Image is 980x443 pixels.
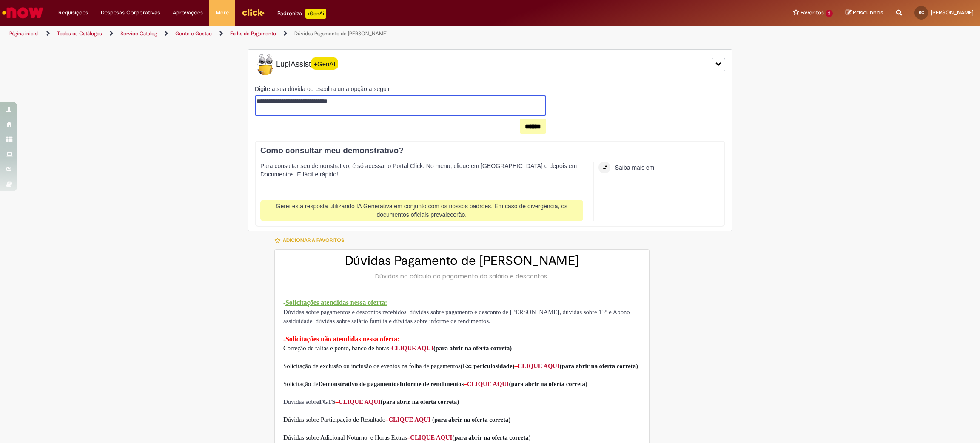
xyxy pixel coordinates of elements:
ul: Trilhas de página [6,26,647,42]
img: Lupi [255,54,276,75]
span: – [407,434,410,441]
span: Dúvidas sobre Participação de Resultado [283,416,385,423]
span: Favoritos [801,9,824,17]
a: Gente e Gestão [175,30,212,37]
h2: Dúvidas Pagamento de [PERSON_NAME] [283,254,641,268]
img: ServiceNow [1,4,45,21]
span: Solicitações atendidas nessa oferta: [285,299,387,306]
span: (para abrir na oferta correta) [560,363,638,369]
div: Saiba mais em: [615,163,656,172]
p: Dúvidas sobre pagamentos e descontos recebidos, dúvidas sobre pagamento e desconto de [PERSON_NAM... [283,308,641,326]
span: [PERSON_NAME] [931,9,974,16]
a: Folha de Pagamento [230,30,276,37]
div: Dúvidas no cálculo do pagamento do salário e descontos. [283,272,641,281]
a: Rascunhos [846,9,883,17]
span: Adicionar a Favoritos [283,237,344,244]
span: – [464,381,467,387]
span: – [514,363,517,369]
a: CLIQUE AQUI [391,345,433,352]
span: (para abrir na oferta correta) [509,381,587,387]
span: (para abrir na oferta correta) [433,345,512,352]
span: (para abrir na oferta correta) [381,398,459,405]
span: Demonstrativo de pagamento [319,381,397,387]
span: Solicitação de exclusão ou inclusão de eventos na folha de pagamentos [283,363,461,369]
span: Solicitação de [283,381,319,387]
a: CLIQUE AQUI [467,381,509,387]
span: FGTS [319,398,335,405]
label: Digite a sua dúvida ou escolha uma opção a seguir [255,85,546,93]
span: Requisições [58,9,88,17]
a: Página inicial [9,30,39,37]
span: +GenAI [311,57,338,70]
span: Dúvidas sobre Adicional Noturno e Horas Extras [283,434,407,441]
img: click_logo_yellow_360x200.png [242,6,265,19]
span: - [283,336,285,343]
div: LupiLupiAssist+GenAI [248,49,732,80]
span: 2 [826,10,833,17]
button: Adicionar a Favoritos [274,231,349,249]
span: Dúvidas sobre [283,398,319,405]
span: - [389,345,391,352]
span: Solicitações não atendidas nessa oferta: [285,335,399,343]
p: +GenAi [305,9,326,19]
span: Correção de faltas e ponto, banco de horas [283,345,389,352]
a: CLIQUE AQUI [388,416,430,423]
span: Despesas Corporativas [101,9,160,17]
a: Service Catalog [120,30,157,37]
span: e [397,381,400,387]
span: Rascunhos [853,9,883,17]
span: – [385,416,388,423]
a: CLIQUE AQUI [410,434,452,441]
span: - [283,299,285,306]
span: Informe de rendimentos [399,381,464,387]
a: CLIQUE AQUI [339,398,381,405]
div: Padroniza [277,9,326,19]
p: Para consultar seu demonstrativo, é só acessar o Portal Click. No menu, clique em [GEOGRAPHIC_DAT... [260,162,583,196]
h3: Como consultar meu demonstrativo? [260,146,705,155]
span: (para abrir na oferta correta) [452,434,530,441]
a: Dúvidas Pagamento de [PERSON_NAME] [294,30,387,37]
span: BC [919,10,924,15]
span: Aprovações [173,9,203,17]
span: – [336,398,339,405]
div: Gerei esta resposta utilizando IA Generativa em conjunto com os nossos padrões. Em caso de diverg... [260,200,583,221]
a: CLIQUE AQUI [518,363,560,369]
span: (Ex: periculosidade) [461,363,638,369]
span: More [216,9,229,17]
span: (para abrir na oferta correta) [432,416,510,423]
a: Todos os Catálogos [57,30,102,37]
span: LupiAssist [255,54,338,75]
